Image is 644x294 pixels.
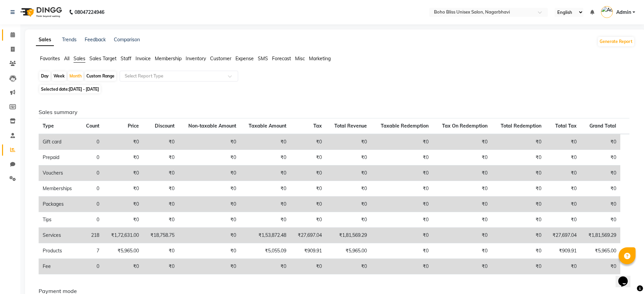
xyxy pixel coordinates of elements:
td: ₹0 [433,134,492,150]
td: ₹0 [290,197,326,212]
a: Sales [36,34,54,46]
td: ₹0 [581,150,620,165]
span: Total Revenue [334,123,367,129]
td: ₹0 [326,259,371,274]
td: ₹0 [326,197,371,212]
td: ₹0 [492,259,545,274]
td: ₹5,965.00 [326,243,371,259]
span: Taxable Redemption [381,123,429,129]
td: ₹0 [103,197,143,212]
td: Products [39,243,80,259]
span: Inventory [186,55,206,62]
td: ₹0 [326,165,371,181]
td: ₹0 [240,134,291,150]
td: ₹5,965.00 [581,243,620,259]
a: Comparison [114,37,140,43]
td: ₹0 [581,181,620,197]
td: ₹0 [545,165,581,181]
span: Count [86,123,99,129]
span: Admin [616,9,631,16]
span: Type [43,123,54,129]
td: 218 [80,228,103,243]
span: Staff [121,55,131,62]
span: [DATE] - [DATE] [69,87,99,92]
td: ₹0 [179,165,240,181]
td: ₹0 [371,165,433,181]
td: ₹0 [179,181,240,197]
td: ₹0 [581,212,620,228]
td: ₹0 [143,150,179,165]
td: 0 [80,197,103,212]
span: All [64,55,69,62]
td: ₹1,72,631.00 [103,228,143,243]
td: ₹0 [492,134,545,150]
td: ₹0 [103,181,143,197]
td: ₹0 [326,134,371,150]
td: ₹0 [326,212,371,228]
td: ₹0 [545,134,581,150]
td: ₹0 [179,259,240,274]
td: ₹0 [433,181,492,197]
td: Gift card [39,134,80,150]
td: ₹0 [492,228,545,243]
td: ₹0 [143,259,179,274]
a: Feedback [85,37,106,43]
td: ₹0 [371,243,433,259]
td: ₹0 [103,134,143,150]
span: Misc [295,55,305,62]
td: ₹0 [433,243,492,259]
td: ₹0 [103,212,143,228]
span: Forecast [272,55,291,62]
td: ₹0 [103,259,143,274]
div: Week [52,71,66,81]
td: ₹0 [492,212,545,228]
td: 0 [80,259,103,274]
td: ₹0 [290,150,326,165]
td: ₹0 [240,259,291,274]
td: ₹909.91 [545,243,581,259]
td: 0 [80,165,103,181]
td: ₹0 [433,228,492,243]
td: ₹0 [371,181,433,197]
td: ₹27,697.04 [545,228,581,243]
b: 08047224946 [75,3,104,22]
span: Invoice [136,55,151,62]
td: ₹0 [433,165,492,181]
td: ₹0 [545,259,581,274]
td: ₹0 [492,243,545,259]
td: ₹0 [103,165,143,181]
div: Day [39,71,50,81]
span: Sales [74,55,85,62]
td: 0 [80,150,103,165]
td: Memberships [39,181,80,197]
td: Services [39,228,80,243]
span: Customer [210,55,231,62]
td: ₹0 [179,212,240,228]
span: Tax On Redemption [442,123,487,129]
td: ₹0 [326,150,371,165]
td: ₹0 [240,150,291,165]
span: Expense [235,55,254,62]
td: ₹0 [290,259,326,274]
td: ₹0 [143,181,179,197]
td: ₹0 [492,150,545,165]
td: ₹0 [290,181,326,197]
td: ₹0 [143,212,179,228]
td: ₹0 [326,181,371,197]
td: ₹0 [179,150,240,165]
td: ₹0 [143,243,179,259]
td: ₹0 [581,259,620,274]
td: ₹0 [545,181,581,197]
span: Price [128,123,139,129]
td: ₹0 [371,228,433,243]
iframe: chat widget [616,267,637,287]
td: ₹5,965.00 [103,243,143,259]
span: Discount [155,123,174,129]
td: ₹0 [290,134,326,150]
span: Tax [313,123,322,129]
td: ₹27,697.04 [290,228,326,243]
td: ₹1,81,569.29 [581,228,620,243]
td: ₹0 [545,150,581,165]
td: Packages [39,197,80,212]
td: ₹0 [371,197,433,212]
